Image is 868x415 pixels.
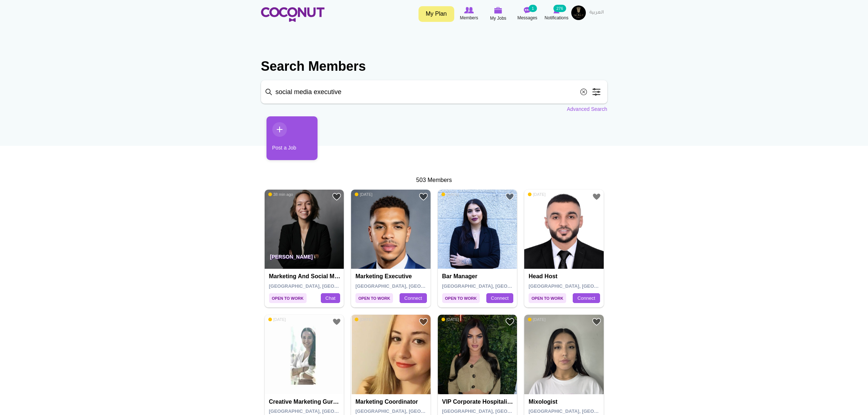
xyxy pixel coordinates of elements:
a: Notifications Notifications 276 [542,5,571,22]
h4: Marketing Coordinator [355,399,428,405]
h4: Head Host [529,273,601,280]
h4: Creative Marketing Guru / Fitness Coach [269,399,342,405]
a: Chat [321,293,340,303]
img: My Jobs [494,7,502,13]
img: Notifications [553,7,560,13]
h4: Marketing and Social Media Executive [269,273,342,280]
span: [GEOGRAPHIC_DATA], [GEOGRAPHIC_DATA] [529,408,632,414]
a: Add to Favourites [332,192,341,201]
span: Open to Work [529,293,566,303]
img: Home [261,7,324,22]
small: 276 [553,5,566,12]
h2: Search Members [261,58,607,75]
a: Add to Favourites [592,192,601,201]
span: [GEOGRAPHIC_DATA], [GEOGRAPHIC_DATA] [529,283,632,289]
a: Connect [573,293,600,303]
img: Messages [524,7,531,13]
span: [GEOGRAPHIC_DATA], [GEOGRAPHIC_DATA] [355,283,459,289]
a: Add to Favourites [419,317,428,326]
span: [DATE] [355,317,373,322]
span: [GEOGRAPHIC_DATA], [GEOGRAPHIC_DATA] [442,408,546,414]
h4: Mixologist [529,399,601,405]
li: 1 / 1 [261,116,312,166]
span: [DATE] [528,317,546,322]
div: 503 Members [261,176,607,185]
input: Search members by role or city [261,80,607,104]
span: [GEOGRAPHIC_DATA], [GEOGRAPHIC_DATA] [269,283,373,289]
span: Open to Work [269,293,307,303]
a: العربية [586,5,607,20]
a: Advanced Search [567,105,607,113]
span: [GEOGRAPHIC_DATA], [GEOGRAPHIC_DATA] [442,283,546,289]
span: Notifications [545,14,568,22]
h4: VIP Corporate Hospitality Concierge and PR [442,399,515,405]
span: [DATE] [528,192,546,197]
span: Open to Work [355,293,393,303]
span: [DATE] [268,317,286,322]
p: [PERSON_NAME] [265,248,344,269]
a: Add to Favourites [419,192,428,201]
small: 1 [529,5,537,12]
span: Members [460,14,478,22]
a: Browse Members Members [455,5,484,22]
a: Post a Job [266,116,318,160]
a: Add to Favourites [505,317,514,326]
a: Connect [400,293,427,303]
span: [DATE] [441,317,459,322]
a: My Plan [419,6,454,22]
a: Connect [486,293,513,303]
a: Add to Favourites [332,317,341,326]
h4: Bar Manager [442,273,515,280]
a: Add to Favourites [592,317,601,326]
span: 38 min ago [268,192,293,197]
span: [GEOGRAPHIC_DATA], [GEOGRAPHIC_DATA] [269,408,373,414]
span: [DATE] [441,192,459,197]
img: Browse Members [464,7,474,13]
a: Add to Favourites [505,192,514,201]
span: Open to Work [442,293,480,303]
span: [DATE] [355,192,373,197]
a: My Jobs My Jobs [484,5,513,23]
a: Messages Messages 1 [513,5,542,22]
span: My Jobs [490,15,506,22]
span: [GEOGRAPHIC_DATA], [GEOGRAPHIC_DATA] [355,408,459,414]
span: Messages [517,14,537,22]
h4: Marketing Executive [355,273,428,280]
